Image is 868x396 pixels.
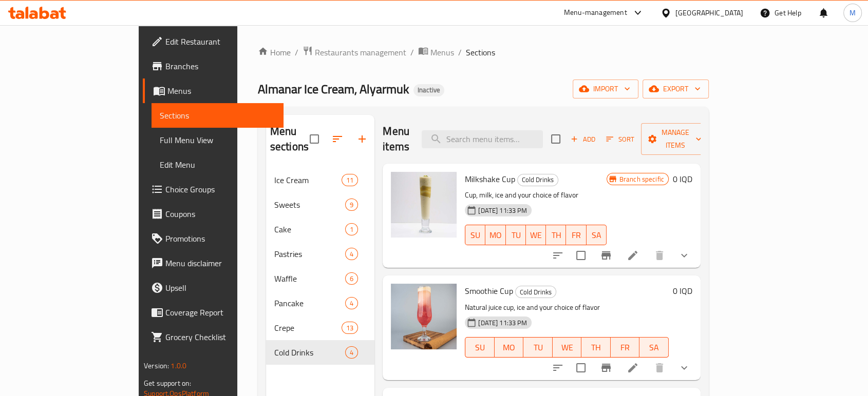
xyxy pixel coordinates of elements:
button: Add [567,131,599,147]
span: MO [489,228,502,243]
div: Ice Cream [274,174,342,186]
div: Crepe13 [266,315,375,340]
button: SU [465,337,494,358]
div: Pastries4 [266,242,375,266]
a: Menu disclaimer [143,251,284,275]
button: SA [587,225,607,245]
h6: 0 IQD [673,172,692,186]
span: Cake [274,223,345,235]
span: Branch specific [615,174,668,184]
svg: Show Choices [678,362,690,374]
span: M [850,7,856,18]
span: Milkshake Cup [465,171,515,187]
span: Choice Groups [165,183,275,195]
span: Full Menu View [160,134,275,146]
span: 1 [346,225,357,234]
a: Branches [143,54,284,78]
span: Cold Drinks [274,346,345,359]
div: Cold Drinks [517,174,558,186]
button: Branch-specific-item [594,355,618,380]
span: 4 [346,348,357,358]
span: Manage items [649,126,702,152]
div: Inactive [413,84,444,96]
span: Edit Menu [160,159,275,171]
span: Grocery Checklist [165,331,275,343]
a: Choice Groups [143,177,284,202]
button: TU [506,225,526,245]
button: Sort [603,131,637,147]
span: Almanar Ice Cream, Alyarmuk [258,77,409,101]
p: Natural juice cup, ice and your choice of flavor [465,301,669,314]
span: Waffle [274,272,345,285]
div: Ice Cream11 [266,168,375,192]
span: Upsell [165,282,275,294]
span: Sort [606,133,634,145]
span: TU [510,228,522,243]
nav: breadcrumb [258,46,709,59]
button: export [643,80,709,98]
span: export [651,83,701,95]
p: Cup, milk, ice and your choice of flavor [465,189,606,202]
button: TU [523,337,553,358]
span: Smoothie Cup [465,283,513,299]
span: 6 [346,274,357,284]
span: Menu disclaimer [165,257,275,269]
a: Coupons [143,202,284,226]
a: Promotions [143,226,284,251]
span: 9 [346,200,357,210]
span: Select all sections [304,128,325,150]
div: items [345,346,358,359]
a: Grocery Checklist [143,325,284,349]
span: Add [569,133,597,145]
a: Menus [418,46,454,59]
svg: Show Choices [678,249,690,262]
button: delete [647,355,672,380]
span: TH [550,228,562,243]
img: Smoothie Cup [391,284,457,349]
div: Cold Drinks [515,286,556,298]
div: items [342,174,358,186]
img: Milkshake Cup [391,172,457,237]
span: WE [557,340,578,355]
button: MO [485,225,506,245]
span: Edit Restaurant [165,35,275,48]
span: Select section [545,128,567,150]
nav: Menu sections [266,164,375,369]
button: FR [566,225,586,245]
span: Promotions [165,232,275,245]
button: delete [647,243,672,268]
span: 4 [346,249,357,259]
a: Sections [152,103,284,128]
a: Restaurants management [303,46,406,59]
a: Upsell [143,275,284,300]
span: Get support on: [144,377,191,390]
span: FR [615,340,636,355]
span: Pancake [274,297,345,309]
span: [DATE] 11:33 PM [474,206,531,215]
h2: Menu sections [270,124,310,154]
span: 13 [342,323,357,333]
span: Inactive [413,86,444,94]
span: Sort items [599,131,641,147]
a: Edit Restaurant [143,29,284,54]
div: Pastries [274,248,345,260]
span: Branches [165,60,275,72]
span: Coverage Report [165,306,275,319]
span: TU [527,340,549,355]
span: Version: [144,359,169,372]
div: items [342,322,358,334]
span: Select to update [570,357,592,379]
span: 1.0.0 [171,359,186,372]
li: / [410,46,414,58]
div: items [345,297,358,309]
button: WE [553,337,582,358]
span: 4 [346,299,357,308]
span: WE [530,228,542,243]
h6: 0 IQD [673,284,692,298]
span: Add item [567,131,599,147]
div: Sweets9 [266,192,375,217]
button: TH [581,337,611,358]
span: Sections [160,109,275,122]
button: sort-choices [545,355,570,380]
